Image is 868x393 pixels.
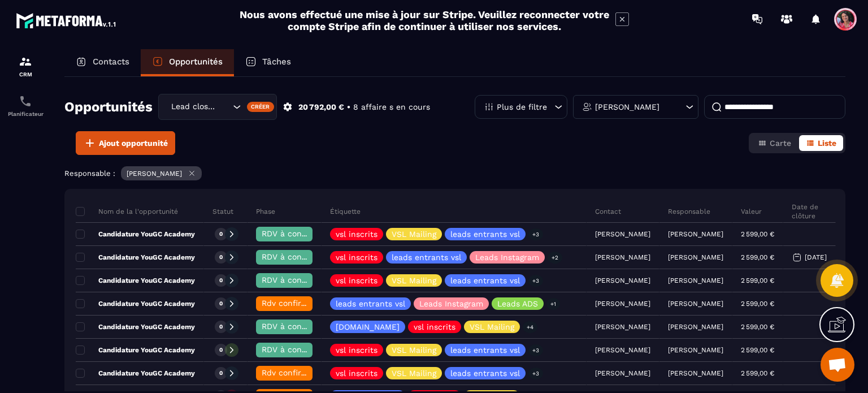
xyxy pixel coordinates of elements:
[262,345,335,354] span: RDV à confimer ❓
[93,57,129,67] p: Contacts
[19,55,32,68] img: formation
[247,102,275,112] div: Créer
[741,300,774,308] p: 2 599,00 €
[219,230,223,238] p: 0
[528,275,543,287] p: +3
[219,300,223,308] p: 0
[528,228,543,240] p: +3
[668,230,723,238] p: [PERSON_NAME]
[751,135,798,151] button: Carte
[76,230,195,239] p: Candidature YouGC Academy
[336,369,377,377] p: vsl inscrits
[127,170,182,178] p: [PERSON_NAME]
[262,322,335,331] span: RDV à confimer ❓
[353,102,430,113] p: 8 affaire s en cours
[792,202,827,221] p: Date de clôture
[805,253,827,261] p: [DATE]
[262,299,325,308] span: Rdv confirmé ✅
[219,369,223,377] p: 0
[234,49,302,76] a: Tâches
[76,131,175,155] button: Ajout opportunité
[528,368,543,379] p: +3
[64,49,141,76] a: Contacts
[239,8,610,32] h2: Nous avons effectué une mise à jour sur Stripe. Veuillez reconnecter votre compte Stripe afin de ...
[741,277,774,284] p: 2 599,00 €
[741,369,774,377] p: 2 599,00 €
[219,253,223,261] p: 0
[219,346,223,354] p: 0
[741,323,774,331] p: 2 599,00 €
[3,86,48,126] a: schedulerschedulerPlanificateur
[741,253,774,261] p: 2 599,00 €
[336,323,400,331] p: [DOMAIN_NAME]
[64,169,115,178] p: Responsable :
[219,277,223,284] p: 0
[821,348,854,382] div: Ouvrir le chat
[668,207,710,216] p: Responsable
[3,46,48,86] a: formationformationCRM
[76,276,195,285] p: Candidature YouGC Academy
[99,137,168,149] span: Ajout opportunité
[475,253,539,261] p: Leads Instagram
[3,71,48,77] p: CRM
[76,369,195,378] p: Candidature YouGC Academy
[450,230,520,238] p: leads entrants vsl
[158,94,277,120] div: Search for option
[336,230,377,238] p: vsl inscrits
[76,299,195,308] p: Candidature YouGC Academy
[76,207,178,216] p: Nom de la l'opportunité
[212,207,233,216] p: Statut
[528,344,543,356] p: +3
[419,300,483,308] p: Leads Instagram
[219,323,223,331] p: 0
[668,346,723,354] p: [PERSON_NAME]
[76,322,195,331] p: Candidature YouGC Academy
[741,346,774,354] p: 2 599,00 €
[414,323,455,331] p: vsl inscrits
[668,277,723,284] p: [PERSON_NAME]
[392,230,436,238] p: VSL Mailing
[799,135,843,151] button: Liste
[497,103,547,111] p: Plus de filtre
[392,277,436,284] p: VSL Mailing
[668,253,723,261] p: [PERSON_NAME]
[595,103,659,111] p: [PERSON_NAME]
[392,369,436,377] p: VSL Mailing
[450,277,520,284] p: leads entrants vsl
[16,10,118,31] img: logo
[169,57,223,67] p: Opportunités
[595,207,621,216] p: Contact
[262,57,291,67] p: Tâches
[336,253,377,261] p: vsl inscrits
[262,368,325,377] span: Rdv confirmé ✅
[76,346,195,355] p: Candidature YouGC Academy
[741,207,762,216] p: Valeur
[76,253,195,262] p: Candidature YouGC Academy
[470,323,514,331] p: VSL Mailing
[668,369,723,377] p: [PERSON_NAME]
[219,101,230,113] input: Search for option
[548,252,562,264] p: +2
[450,346,520,354] p: leads entrants vsl
[336,300,405,308] p: leads entrants vsl
[668,300,723,308] p: [PERSON_NAME]
[19,94,32,108] img: scheduler
[450,369,520,377] p: leads entrants vsl
[262,275,335,284] span: RDV à confimer ❓
[141,49,234,76] a: Opportunités
[523,321,537,333] p: +4
[347,102,350,113] p: •
[392,346,436,354] p: VSL Mailing
[298,102,344,113] p: 20 792,00 €
[330,207,361,216] p: Étiquette
[3,111,48,117] p: Planificateur
[336,277,377,284] p: vsl inscrits
[818,139,836,148] span: Liste
[262,229,335,238] span: RDV à confimer ❓
[741,230,774,238] p: 2 599,00 €
[256,207,275,216] p: Phase
[392,253,461,261] p: leads entrants vsl
[168,101,219,113] span: Lead closing
[546,298,560,310] p: +1
[668,323,723,331] p: [PERSON_NAME]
